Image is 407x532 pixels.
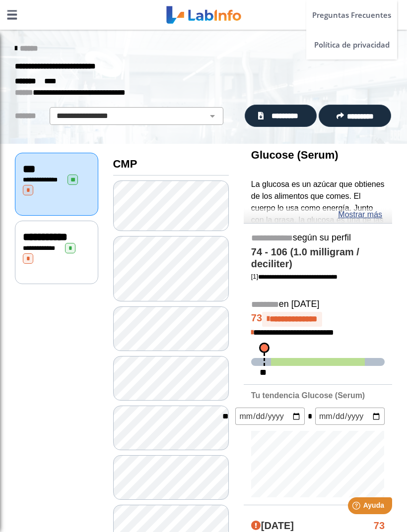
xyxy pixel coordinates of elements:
iframe: Help widget launcher [319,493,396,521]
h5: en [DATE] [251,299,385,310]
a: Política de privacidad [306,30,397,59]
b: Tu tendencia Glucose (Serum) [251,391,365,400]
h5: según su perfil [251,233,385,244]
b: Glucose (Serum) [251,149,339,161]
p: La glucosa es un azúcar que obtienes de los alimentos que comes. El cuerpo lo usa como energía. J... [251,178,385,356]
h4: 73 [374,520,385,532]
input: mm/dd/yyyy [235,408,305,425]
a: [1] [251,273,338,280]
h4: [DATE] [251,520,294,532]
h4: 74 - 106 (1.0 milligram / deciliter) [251,246,385,270]
h4: 73 [251,312,385,327]
a: Mostrar más [338,209,382,221]
b: CMP [113,158,137,170]
input: mm/dd/yyyy [315,408,385,425]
